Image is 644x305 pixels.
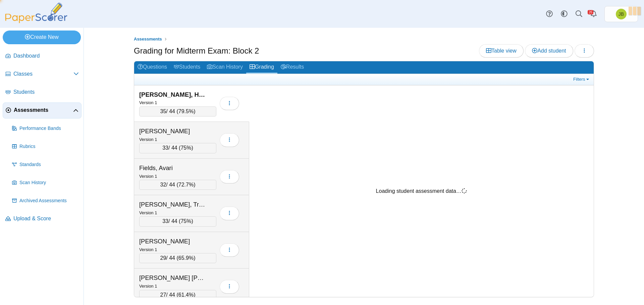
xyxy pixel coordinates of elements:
[9,139,82,155] a: Rubrics
[139,164,206,172] div: Fields, Avari
[13,88,79,96] span: Students
[616,9,627,19] span: Joel Boyd
[139,237,206,246] div: [PERSON_NAME]
[572,76,592,83] a: Filters
[139,216,216,226] div: / 44 ( )
[376,187,467,195] div: Loading student assessment data…
[3,102,82,119] a: Assessments
[139,200,206,209] div: [PERSON_NAME], Trinity
[134,36,162,42] span: Assessments
[160,255,166,261] span: 29
[19,125,79,132] span: Performance Bands
[139,127,206,136] div: [PERSON_NAME]
[160,182,166,187] span: 32
[9,157,82,173] a: Standards
[479,44,524,58] a: Table view
[9,175,82,191] a: Scan History
[586,7,601,21] a: Alerts
[139,210,157,215] small: Version 1
[178,292,194,298] span: 61.4%
[139,100,157,105] small: Version 1
[19,143,79,150] span: Rubrics
[178,182,194,187] span: 72.7%
[3,48,82,64] a: Dashboard
[3,18,70,24] a: PaperScorer
[139,290,216,300] div: / 44 ( )
[139,174,157,179] small: Version 1
[160,108,166,114] span: 35
[486,48,517,54] span: Table view
[13,52,79,60] span: Dashboard
[9,193,82,209] a: Archived Assessments
[162,145,168,151] span: 33
[3,84,82,100] a: Students
[139,253,216,263] div: / 44 ( )
[139,143,216,153] div: / 44 ( )
[14,106,73,114] span: Assessments
[277,61,307,74] a: Results
[19,161,79,168] span: Standards
[139,90,206,99] div: [PERSON_NAME], Harmony
[525,44,573,58] a: Add student
[19,198,79,204] span: Archived Assessments
[604,6,638,22] a: Joel Boyd
[13,215,79,222] span: Upload & Score
[3,66,82,82] a: Classes
[134,45,259,57] h1: Grading for Midterm Exam: Block 2
[3,211,82,227] a: Upload & Score
[9,121,82,137] a: Performance Bands
[178,255,194,261] span: 65.9%
[180,218,191,224] span: 75%
[3,30,81,44] a: Create New
[178,108,194,114] span: 79.5%
[170,61,204,74] a: Students
[139,247,157,252] small: Version 1
[13,70,73,78] span: Classes
[3,3,70,23] img: PaperScorer
[204,61,246,74] a: Scan History
[139,180,216,190] div: / 44 ( )
[162,218,168,224] span: 33
[532,48,566,54] span: Add student
[619,12,624,16] span: Joel Boyd
[180,145,191,151] span: 75%
[19,179,79,186] span: Scan History
[132,35,164,44] a: Assessments
[134,61,170,74] a: Questions
[139,106,216,117] div: / 44 ( )
[139,274,206,282] div: [PERSON_NAME] [PERSON_NAME]
[160,292,166,298] span: 27
[246,61,277,74] a: Grading
[139,284,157,289] small: Version 1
[139,137,157,142] small: Version 1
